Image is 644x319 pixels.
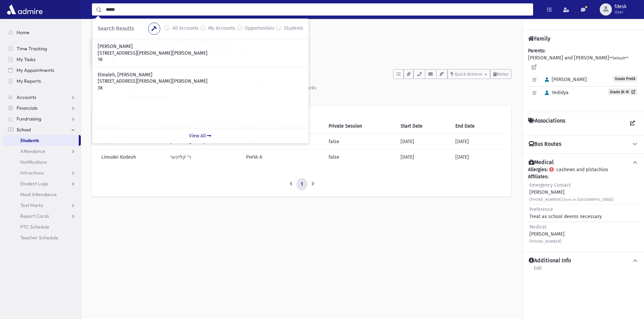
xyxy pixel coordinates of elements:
a: Home [3,27,81,38]
a: Accounts [3,92,81,103]
span: Students [20,137,39,143]
a: My Appointments [3,65,81,76]
th: Private Session [325,118,396,134]
a: My Reports [3,76,81,86]
label: Students [284,25,303,33]
a: View All [92,128,309,143]
span: fdesk [615,4,626,9]
b: Affiliates: [528,174,548,180]
span: Attendance [20,148,45,154]
td: Pre1A-K [242,150,281,165]
th: End Date [451,118,506,134]
a: View all Associations [626,117,639,130]
div: [PERSON_NAME] and [PERSON_NAME] [528,47,639,106]
td: [DATE] [451,134,506,150]
a: Time Tracking [3,43,81,54]
a: Teacher Schedule [3,232,81,243]
span: Yedidya [542,90,569,96]
span: Time Tracking [17,46,47,52]
div: Marks [302,85,316,91]
a: 1 [296,178,307,190]
span: My Tasks [17,56,35,62]
a: Infractions [3,167,81,178]
td: ר' קליינער [166,150,242,165]
span: Meal Attendance [20,191,57,197]
a: Grade JK-N [608,88,637,95]
a: School [3,124,81,135]
span: Emergency Contact [529,182,571,188]
span: Report Cards [20,213,49,219]
img: AdmirePro [5,3,44,16]
span: Student Logs [20,181,48,187]
span: Preference [529,207,553,212]
span: My Appointments [17,67,54,73]
h4: Bus Routes [529,141,561,148]
label: Opportunities [245,25,275,33]
small: [PHONE_NUMBER] (lives in [GEOGRAPHIC_DATA]!) [529,197,614,202]
a: Meal Attendance [3,189,81,200]
span: Medical [529,224,546,230]
span: Notifications [20,159,47,165]
p: [STREET_ADDRESS][PERSON_NAME][PERSON_NAME] [98,50,303,57]
label: My Accounts [208,25,235,33]
th: Start Date [397,118,452,134]
input: Search [102,3,533,16]
a: Notifications [3,157,81,167]
a: My Tasks [3,54,81,65]
span: Accounts [17,94,36,100]
a: Report Cards [3,211,81,221]
small: [PHONE_NUMBER] [529,239,562,244]
a: Test Marks [3,200,81,211]
p: Elmaleh, [PERSON_NAME] [98,72,303,78]
button: Quick Actions [448,69,490,79]
a: Attendance [3,146,81,157]
button: Bus Routes [528,141,639,148]
h4: Associations [528,117,565,130]
b: Allergies: [528,167,548,172]
p: [STREET_ADDRESS][PERSON_NAME][PERSON_NAME] [98,78,303,85]
td: [DATE] [451,150,506,165]
div: [PERSON_NAME] [529,223,565,245]
td: false [325,150,396,165]
span: Fundraising [17,116,41,122]
span: Home [17,29,29,35]
span: Grade Pre1A [613,76,637,82]
span: Infractions [20,170,44,176]
span: [PERSON_NAME] [542,77,587,82]
span: PTC Schedule [20,224,49,230]
td: [DATE] [397,134,452,150]
label: All Accounts [172,25,199,33]
span: School [17,127,31,133]
a: Financials [3,103,81,113]
h1: [PERSON_NAME] (Pre1A) [126,37,511,48]
a: Student Logs [3,178,81,189]
p: 3K [98,85,303,91]
div: Treat as school deems necessary [529,206,602,220]
td: Limudei Kodesh [97,150,166,165]
td: [DATE] [397,150,452,165]
a: Fundraising [3,113,81,124]
a: Activity [92,79,125,98]
a: Students [3,135,79,146]
span: Search Results [98,25,134,32]
a: PTC Schedule [3,221,81,232]
p: 1R [98,56,303,63]
span: Teacher Schedule [20,235,58,241]
p: [PERSON_NAME] [98,43,303,50]
a: Students [92,28,116,33]
h4: Family [528,35,550,42]
h4: Medical [529,159,554,166]
b: Parents: [528,48,545,54]
h6: [STREET_ADDRESS][PERSON_NAME][PERSON_NAME] [126,51,511,57]
nav: breadcrumb [92,27,116,37]
span: User [615,9,626,15]
div: cashews and pistachios [528,166,639,246]
img: +Okfv8= [92,37,119,64]
a: Edit [533,264,542,276]
a: Elmaleh, [PERSON_NAME] [STREET_ADDRESS][PERSON_NAME][PERSON_NAME] 3K [98,72,303,91]
div: [PERSON_NAME] [529,182,614,203]
span: Quick Actions [455,72,482,77]
button: Notes [490,69,511,79]
span: Financials [17,105,38,111]
span: My Reports [17,78,41,84]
